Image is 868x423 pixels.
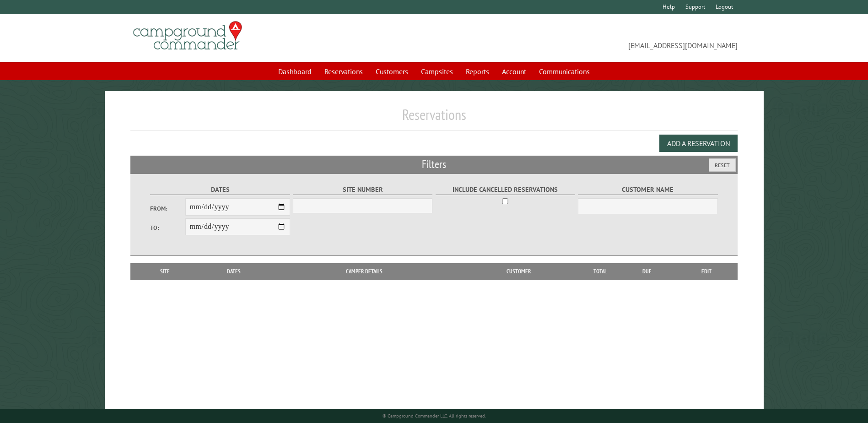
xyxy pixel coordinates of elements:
[709,158,736,172] button: Reset
[383,413,486,419] small: © Campground Commander LLC. All rights reserved.
[370,63,414,80] a: Customers
[130,156,737,173] h2: Filters
[150,184,290,195] label: Dates
[130,106,737,131] h1: Reservations
[434,25,738,51] span: [EMAIL_ADDRESS][DOMAIN_NAME]
[150,223,185,232] label: To:
[319,63,368,80] a: Reservations
[578,184,717,195] label: Customer Name
[415,63,458,80] a: Campsites
[496,63,532,80] a: Account
[273,263,455,280] th: Camper Details
[618,263,676,280] th: Due
[195,263,273,280] th: Dates
[293,184,432,195] label: Site Number
[150,204,185,213] label: From:
[436,184,575,195] label: Include Cancelled Reservations
[659,135,738,152] button: Add a Reservation
[135,263,194,280] th: Site
[455,263,582,280] th: Customer
[582,263,618,280] th: Total
[534,63,595,80] a: Communications
[273,63,317,80] a: Dashboard
[130,18,245,54] img: Campground Commander
[460,63,495,80] a: Reports
[676,263,738,280] th: Edit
